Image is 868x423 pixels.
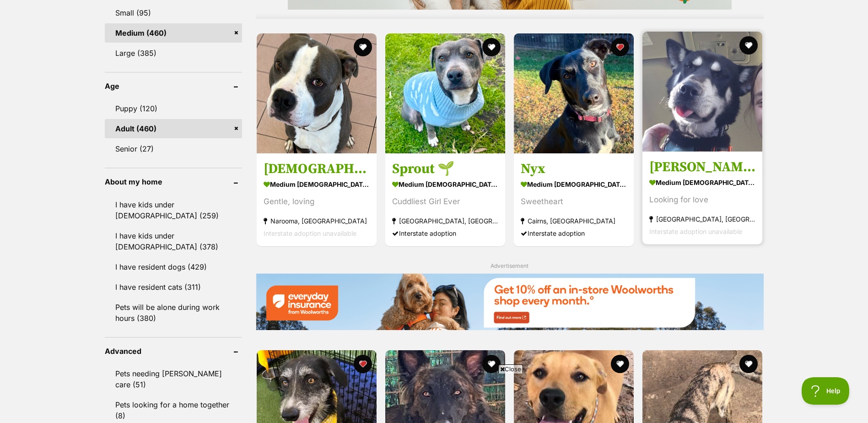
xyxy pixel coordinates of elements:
[740,36,758,54] button: favourite
[105,298,242,328] a: Pets will be alone during work hours (380)
[392,160,498,177] h3: Sprout 🌱
[521,227,627,239] div: Interstate adoption
[521,214,627,227] strong: Cairns, [GEOGRAPHIC_DATA]
[521,160,627,177] h3: Nyx
[105,23,242,43] a: Medium (460)
[498,364,523,374] span: Close
[491,262,528,269] span: Advertisement
[649,175,755,189] strong: medium [DEMOGRAPHIC_DATA] Dog
[392,214,498,227] strong: [GEOGRAPHIC_DATA], [GEOGRAPHIC_DATA]
[611,38,629,56] button: favourite
[264,214,370,227] strong: Narooma, [GEOGRAPHIC_DATA]
[105,226,242,256] a: I have kids under [DEMOGRAPHIC_DATA] (378)
[257,33,377,153] img: Zeus - Staffordshire Terrier Dog
[105,139,242,158] a: Senior (27)
[256,273,764,331] a: Everyday Insurance promotional banner
[105,99,242,118] a: Puppy (120)
[105,277,242,297] a: I have resident cats (311)
[521,177,627,190] strong: medium [DEMOGRAPHIC_DATA] Dog
[649,193,755,206] div: Looking for love
[105,82,242,90] header: Age
[105,364,242,394] a: Pets needing [PERSON_NAME] care (51)
[392,177,498,190] strong: medium [DEMOGRAPHIC_DATA] Dog
[105,43,242,63] a: Large (385)
[264,177,370,190] strong: medium [DEMOGRAPHIC_DATA] Dog
[105,178,242,186] header: About my home
[105,119,242,138] a: Adult (460)
[392,227,498,239] div: Interstate adoption
[354,38,372,56] button: favourite
[105,195,242,225] a: I have kids under [DEMOGRAPHIC_DATA] (259)
[264,195,370,207] div: Gentle, loving
[105,3,242,22] a: Small (95)
[802,377,850,405] iframe: Help Scout Beacon - Open
[514,153,634,246] a: Nyx medium [DEMOGRAPHIC_DATA] Dog Sweetheart Cairns, [GEOGRAPHIC_DATA] Interstate adoption
[649,227,742,235] span: Interstate adoption unavailable
[740,355,758,373] button: favourite
[611,355,629,373] button: favourite
[392,195,498,207] div: Cuddliest Girl Ever
[105,347,242,355] header: Advanced
[264,229,356,237] span: Interstate adoption unavailable
[649,212,755,225] strong: [GEOGRAPHIC_DATA], [GEOGRAPHIC_DATA]
[257,153,377,246] a: [DEMOGRAPHIC_DATA] medium [DEMOGRAPHIC_DATA] Dog Gentle, loving Narooma, [GEOGRAPHIC_DATA] Inters...
[642,32,762,152] img: Charlie - Siberian Husky x Labrador Retriever Dog
[385,153,505,246] a: Sprout 🌱 medium [DEMOGRAPHIC_DATA] Dog Cuddliest Girl Ever [GEOGRAPHIC_DATA], [GEOGRAPHIC_DATA] I...
[642,151,762,244] a: [PERSON_NAME] medium [DEMOGRAPHIC_DATA] Dog Looking for love [GEOGRAPHIC_DATA], [GEOGRAPHIC_DATA]...
[385,33,505,153] img: Sprout 🌱 - Shar Pei x Staffordshire Bull Terrier Dog
[256,273,764,330] img: Everyday Insurance promotional banner
[649,158,755,175] h3: [PERSON_NAME]
[482,355,501,373] button: favourite
[521,195,627,207] div: Sweetheart
[212,377,656,418] iframe: Advertisement
[354,355,372,373] button: favourite
[105,257,242,277] a: I have resident dogs (429)
[514,33,634,153] img: Nyx - Australian Kelpie Dog
[482,38,501,56] button: favourite
[264,160,370,177] h3: [DEMOGRAPHIC_DATA]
